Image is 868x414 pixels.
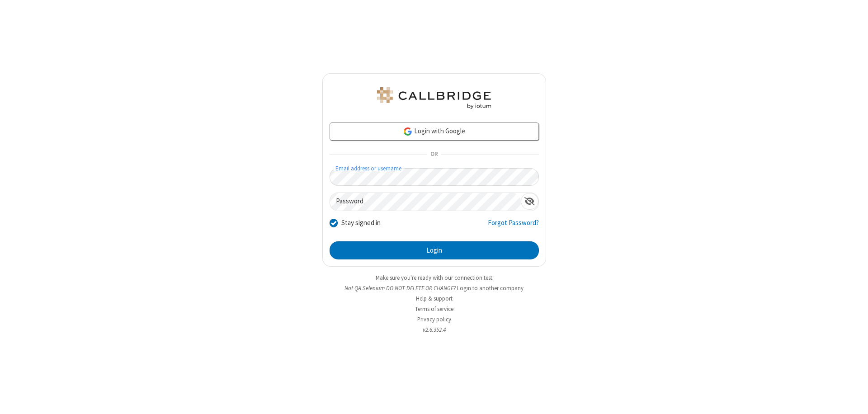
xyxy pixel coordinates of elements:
input: Email address or username [330,168,539,186]
li: Not QA Selenium DO NOT DELETE OR CHANGE? [322,284,546,292]
a: Login with Google [330,122,539,141]
iframe: Chat [845,390,861,408]
img: QA Selenium DO NOT DELETE OR CHANGE [375,87,493,109]
input: Password [330,193,521,211]
div: Show password [521,193,538,210]
button: Login [330,241,539,259]
a: Help & support [416,295,453,302]
label: Stay signed in [341,218,381,228]
li: v2.6.352.4 [322,325,546,334]
button: Login to another company [457,284,524,292]
a: Privacy policy [417,315,451,323]
a: Make sure you're ready with our connection test [376,274,492,282]
a: Forgot Password? [488,218,539,235]
span: OR [427,148,441,161]
a: Terms of service [415,305,453,313]
img: google-icon.png [403,127,413,136]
